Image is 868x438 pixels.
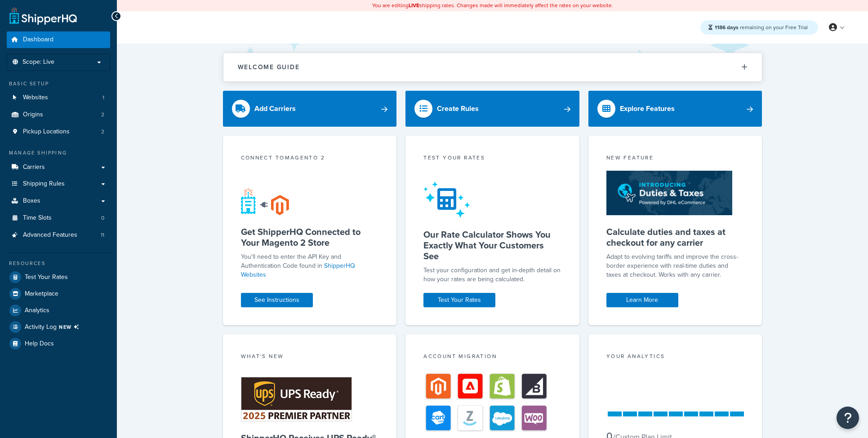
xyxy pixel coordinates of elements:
[25,274,68,281] span: Test Your Rates
[22,58,54,66] span: Scope: Live
[7,106,110,123] a: Origins2
[7,124,110,140] li: Pickup Locations
[7,159,110,176] a: Carriers
[7,319,110,335] a: Activity LogNEW
[241,226,379,248] h5: Get ShipperHQ Connected to Your Magento 2 Store
[7,286,110,302] a: Marketplace
[59,323,83,331] span: NEW
[223,91,397,127] a: Add Carriers
[606,293,678,307] a: Learn More
[7,89,110,106] a: Websites1
[606,154,744,164] div: New Feature
[7,80,110,88] div: Basic Setup
[7,89,110,106] li: Websites
[7,124,110,140] a: Pickup Locations2
[241,293,313,307] a: See Instructions
[606,226,744,248] h5: Calculate duties and taxes at checkout for any carrier
[7,31,110,48] a: Dashboard
[23,180,65,188] span: Shipping Rules
[837,407,859,429] button: Open Resource Center
[101,128,104,136] span: 2
[25,290,58,298] span: Marketplace
[7,210,110,226] a: Time Slots0
[405,91,579,127] a: Create Rules
[423,229,561,261] h5: Our Rate Calculator Shows You Exactly What Your Customers See
[101,231,104,239] span: 11
[7,149,110,157] div: Manage Shipping
[7,302,110,319] a: Analytics
[423,293,495,307] a: Test Your Rates
[715,23,808,31] span: remaining on your Free Trial
[102,94,104,102] span: 1
[588,91,762,127] a: Explore Features
[7,336,110,352] a: Help Docs
[25,321,83,333] span: Activity Log
[423,352,561,363] div: Account Migration
[241,261,355,279] a: ShipperHQ Websites
[606,252,744,279] p: Adapt to evolving tariffs and improve the cross-border experience with real-time duties and taxes...
[223,53,762,81] button: Welcome Guide
[23,36,53,44] span: Dashboard
[7,176,110,192] a: Shipping Rules
[620,102,675,115] div: Explore Features
[7,106,110,123] li: Origins
[23,128,70,136] span: Pickup Locations
[241,154,379,164] div: Connect to Magento 2
[241,352,379,363] div: What's New
[7,227,110,243] a: Advanced Features11
[7,269,110,285] a: Test Your Rates
[423,266,561,284] div: Test your configuration and get in-depth detail on how your rates are being calculated.
[606,352,744,363] div: Your Analytics
[101,111,104,119] span: 2
[23,231,77,239] span: Advanced Features
[7,193,110,209] a: Boxes
[423,154,561,164] div: Test your rates
[23,214,52,222] span: Time Slots
[25,340,54,348] span: Help Docs
[238,64,300,71] h2: Welcome Guide
[23,164,45,171] span: Carriers
[23,111,43,119] span: Origins
[7,319,110,335] li: [object Object]
[25,307,49,314] span: Analytics
[7,227,110,243] li: Advanced Features
[7,260,110,267] div: Resources
[23,94,48,102] span: Websites
[437,102,479,115] div: Create Rules
[23,197,40,205] span: Boxes
[715,23,739,31] strong: 1186 days
[7,210,110,226] li: Time Slots
[101,214,104,222] span: 0
[409,1,419,9] b: LIVE
[254,102,296,115] div: Add Carriers
[241,187,289,215] img: connect-shq-magento-24cdf84b.svg
[241,252,379,279] p: You'll need to enter the API Key and Authentication Code found in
